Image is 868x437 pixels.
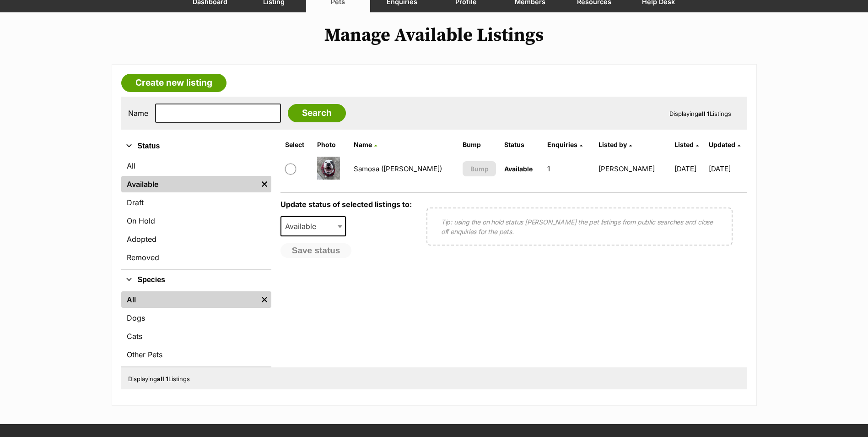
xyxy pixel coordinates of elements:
[258,291,271,308] a: Remove filter
[280,243,352,258] button: Save status
[121,328,271,344] a: Cats
[313,137,349,152] th: Photo
[128,109,148,117] label: Name
[281,137,313,152] th: Select
[709,141,740,148] a: Updated
[121,249,271,266] a: Removed
[280,200,412,209] label: Update status of selected listings to:
[288,104,346,122] input: Search
[121,274,271,286] button: Species
[598,164,655,173] a: [PERSON_NAME]
[354,141,377,148] a: Name
[121,346,271,363] a: Other Pets
[544,153,594,185] td: 1
[121,310,271,326] a: Dogs
[121,231,271,247] a: Adopted
[121,140,271,152] button: Status
[280,216,346,236] span: Available
[121,156,271,269] div: Status
[157,375,168,382] strong: all 1
[671,153,708,185] td: [DATE]
[598,141,632,148] a: Listed by
[501,137,543,152] th: Status
[354,141,372,148] span: Name
[709,153,746,185] td: [DATE]
[121,74,226,92] a: Create new listing
[669,110,731,117] span: Displaying Listings
[459,137,500,152] th: Bump
[258,176,271,192] a: Remove filter
[470,164,489,174] span: Bump
[547,141,582,148] a: Enquiries
[674,141,694,148] span: Listed
[121,176,258,192] a: Available
[121,194,271,211] a: Draft
[121,158,271,174] a: All
[504,165,533,173] span: Available
[281,220,325,233] span: Available
[709,141,735,148] span: Updated
[547,141,577,148] span: translation missing: en.admin.listings.index.attributes.enquiries
[463,161,496,176] button: Bump
[674,141,699,148] a: Listed
[354,164,442,173] a: Samosa ([PERSON_NAME])
[121,291,258,308] a: All
[598,141,627,148] span: Listed by
[698,110,710,117] strong: all 1
[121,213,271,229] a: On Hold
[121,290,271,366] div: Species
[441,217,718,236] p: Tip: using the on hold status [PERSON_NAME] the pet listings from public searches and close off e...
[128,375,190,382] span: Displaying Listings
